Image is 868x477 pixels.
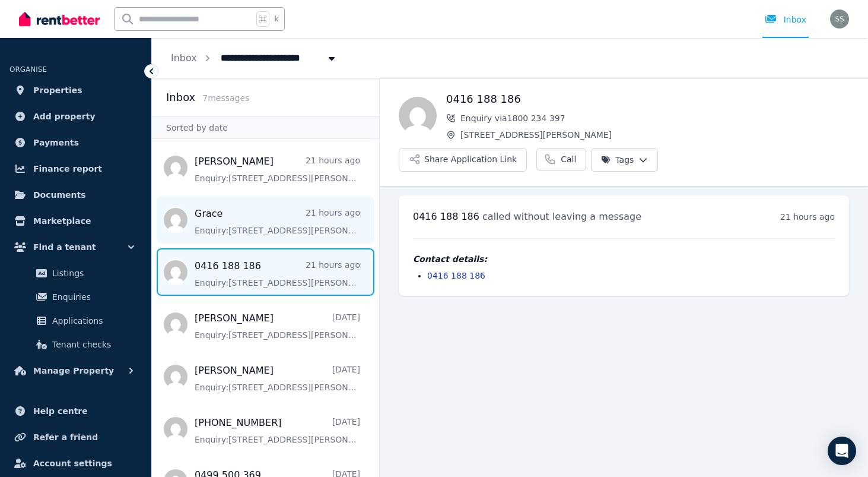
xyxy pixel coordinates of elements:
span: Enquiries [52,290,132,304]
nav: Breadcrumb [152,38,357,78]
span: Listings [52,266,132,280]
a: Applications [14,309,137,333]
span: Payments [33,135,79,150]
h4: Contact details: [413,253,835,265]
span: Account settings [33,456,112,470]
button: Find a tenant [9,235,142,259]
span: [STREET_ADDRESS][PERSON_NAME] [460,129,849,141]
a: [PERSON_NAME][DATE]Enquiry:[STREET_ADDRESS][PERSON_NAME]. [195,311,360,341]
img: 0416 188 186 [399,97,437,135]
a: Enquiries [14,285,137,309]
a: Finance report [9,157,142,181]
a: 0416 188 18621 hours agoEnquiry:[STREET_ADDRESS][PERSON_NAME]. [195,259,360,289]
button: Tags [591,148,658,172]
a: [PERSON_NAME]21 hours agoEnquiry:[STREET_ADDRESS][PERSON_NAME]. [195,154,360,184]
a: Listings [14,261,137,285]
a: Account settings [9,451,142,475]
a: [PERSON_NAME][DATE]Enquiry:[STREET_ADDRESS][PERSON_NAME]. [195,364,360,393]
span: Tags [601,154,634,166]
button: Share Application Link [399,148,527,172]
span: 7 message s [202,93,249,103]
span: Enquiry via 1800 234 397 [460,112,849,124]
a: Add property [9,105,142,128]
img: Shannon Stoddart [830,10,849,29]
a: Help centre [9,399,142,423]
a: Payments [9,131,142,154]
a: Grace21 hours agoEnquiry:[STREET_ADDRESS][PERSON_NAME]. [195,207,360,236]
div: Sorted by date [152,116,379,139]
span: Add property [33,109,96,124]
a: Refer a friend [9,425,142,449]
div: Open Intercom Messenger [828,437,856,465]
span: Call [561,153,576,165]
a: Tenant checks [14,333,137,356]
span: Help centre [33,404,88,418]
span: Applications [52,314,132,328]
span: Finance report [33,162,102,176]
span: Documents [33,188,86,202]
span: Tenant checks [52,337,132,352]
time: 21 hours ago [780,212,835,222]
a: Inbox [171,52,197,64]
span: Refer a friend [33,430,98,444]
button: Manage Property [9,359,142,383]
span: Find a tenant [33,240,96,254]
span: Manage Property [33,364,114,378]
span: 0416 188 186 [413,211,479,222]
h2: Inbox [166,89,195,106]
img: RentBetter [19,10,100,28]
span: Properties [33,83,82,97]
a: Properties [9,78,142,102]
a: Documents [9,183,142,207]
span: Marketplace [33,214,91,228]
a: Marketplace [9,209,142,233]
a: [PHONE_NUMBER][DATE]Enquiry:[STREET_ADDRESS][PERSON_NAME]. [195,416,360,446]
span: k [274,14,278,24]
a: 0416 188 186 [427,271,485,280]
span: called without leaving a message [482,211,641,222]
div: Inbox [765,14,806,26]
span: ORGANISE [9,65,47,74]
a: Call [536,148,586,170]
h1: 0416 188 186 [446,91,849,108]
